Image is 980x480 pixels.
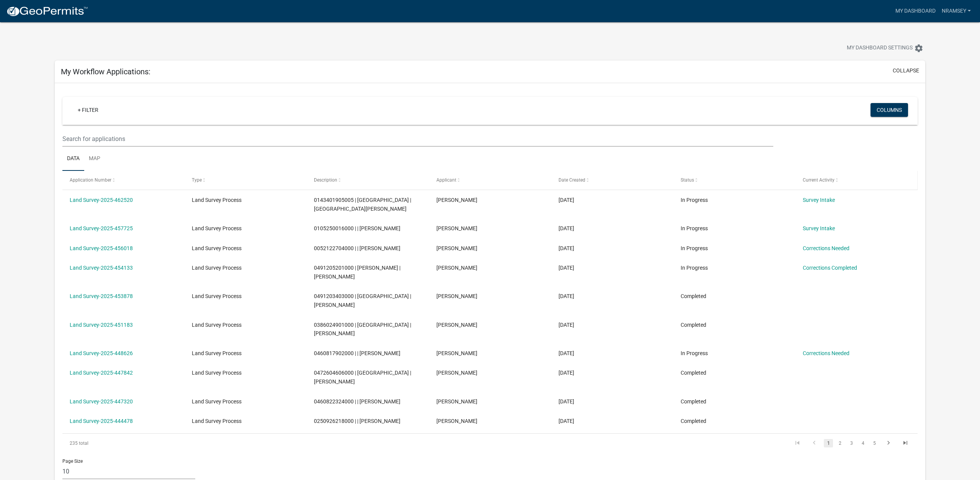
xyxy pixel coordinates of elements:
[314,418,400,424] span: 0250926218000 | | Ramsey, Nate
[681,265,708,271] span: In Progress
[681,225,708,231] span: In Progress
[857,437,869,450] li: page 4
[803,177,835,183] span: Current Activity
[70,398,133,405] a: Land Survey-2025-447320
[70,225,133,231] a: Land Survey-2025-457725
[62,131,773,147] input: Search for applications
[70,245,133,251] a: Land Survey-2025-456018
[869,437,880,450] li: page 5
[192,350,242,356] span: Land Survey Process
[192,225,242,231] span: Land Survey Process
[681,177,694,183] span: Status
[559,398,574,405] span: 07/09/2025
[192,265,242,271] span: Land Survey Process
[314,245,400,251] span: 0052122704000 | | Ramsey, Nate
[436,245,477,251] span: Nathaniel B. Ramsey
[314,265,400,280] span: 0491205201000 | BUTLER | Ramsey, Nate
[847,44,913,53] span: My Dashboard Settings
[70,418,133,424] a: Land Survey-2025-444478
[192,322,242,328] span: Land Survey Process
[192,398,242,405] span: Land Survey Process
[559,197,574,203] span: 08/12/2025
[436,197,477,203] span: Nathaniel B. Ramsey
[314,225,400,231] span: 0105250016000 | | Ramsey, Nate
[824,439,833,447] a: 1
[70,293,133,299] a: Land Survey-2025-453878
[436,418,477,424] span: Nathaniel B. Ramsey
[914,44,923,53] i: settings
[70,350,133,356] a: Land Survey-2025-448626
[835,439,844,447] a: 2
[61,67,150,76] h5: My Workflow Applications:
[307,171,429,189] datatable-header-cell: Description
[314,197,411,212] span: 0143401905005 | BELLVILLE | Ramsey, Nate
[871,103,908,117] button: Columns
[892,4,939,18] a: My Dashboard
[436,177,456,183] span: Applicant
[192,177,202,183] span: Type
[681,197,708,203] span: In Progress
[314,370,411,385] span: 0472604606000 | LEXINGTON | Ramsey, Nate
[803,350,849,356] a: Corrections Needed
[803,225,835,231] a: Survey Intake
[841,41,929,56] button: My Dashboard Settingssettings
[559,225,574,231] span: 07/31/2025
[314,293,411,308] span: 0491203403000 | BELLVILLE | Ramsey, Nate
[559,245,574,251] span: 07/28/2025
[898,439,913,447] a: go to last page
[192,293,242,299] span: Land Survey Process
[429,171,551,189] datatable-header-cell: Applicant
[192,197,242,203] span: Land Survey Process
[314,177,337,183] span: Description
[559,177,585,183] span: Date Created
[70,370,133,376] a: Land Survey-2025-447842
[881,439,896,447] a: go to next page
[681,370,706,376] span: Completed
[803,265,857,271] a: Corrections Completed
[673,171,795,189] datatable-header-cell: Status
[62,147,84,171] a: Data
[559,370,574,376] span: 07/10/2025
[185,171,307,189] datatable-header-cell: Type
[559,293,574,299] span: 07/23/2025
[436,225,477,231] span: Nathaniel B. Ramsey
[314,350,400,356] span: 0460817902000 | | Ramsey, Nate
[795,171,918,189] datatable-header-cell: Current Activity
[192,245,242,251] span: Land Survey Process
[834,437,846,450] li: page 2
[62,434,232,453] div: 235 total
[559,265,574,271] span: 07/23/2025
[681,293,706,299] span: Completed
[858,439,867,447] a: 4
[681,322,706,328] span: Completed
[84,147,105,171] a: Map
[559,418,574,424] span: 07/02/2025
[436,370,477,376] span: Nathaniel B. Ramsey
[70,265,133,271] a: Land Survey-2025-454133
[823,437,834,450] li: page 1
[870,439,879,447] a: 5
[681,418,706,424] span: Completed
[847,439,856,447] a: 3
[436,265,477,271] span: Nathaniel B. Ramsey
[70,322,133,328] a: Land Survey-2025-451183
[314,322,411,337] span: 0386024901000 | MANSFIELD | Ramsey, Nate
[436,322,477,328] span: Nathaniel B. Ramsey
[846,437,857,450] li: page 3
[681,245,708,251] span: In Progress
[803,245,849,251] a: Corrections Needed
[436,293,477,299] span: Nathaniel B. Ramsey
[559,350,574,356] span: 07/11/2025
[192,370,242,376] span: Land Survey Process
[807,439,822,447] a: go to previous page
[70,197,133,203] a: Land Survey-2025-462520
[803,197,835,203] a: Survey Intake
[681,398,706,405] span: Completed
[62,171,185,189] datatable-header-cell: Application Number
[790,439,805,447] a: go to first page
[559,322,574,328] span: 07/17/2025
[893,67,919,75] button: collapse
[72,103,105,117] a: + Filter
[939,4,974,18] a: nramsey
[314,398,400,405] span: 0460822324000 | | Ramsey, Nate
